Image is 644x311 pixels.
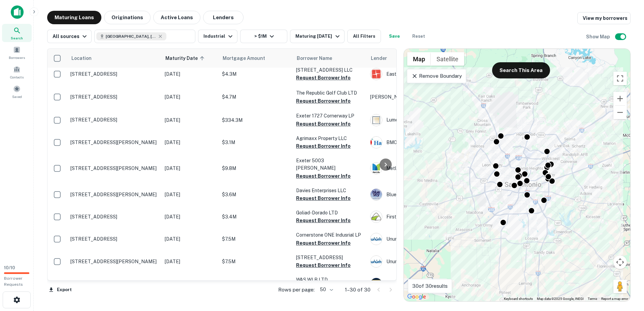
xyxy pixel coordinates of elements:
div: Blue SKY Bank [370,188,471,201]
p: Remove Boundary [411,72,461,80]
p: Davies Enterprises LLC [296,187,363,194]
button: Originations [104,11,151,24]
p: [DATE] [165,235,215,243]
p: [STREET_ADDRESS] [296,254,363,261]
p: $1.5M [222,280,289,287]
a: Contacts [2,63,32,81]
p: $3.1M [222,139,289,146]
span: 10 / 10 [4,265,15,270]
div: Lument [370,114,471,126]
button: Request Borrower Info [296,172,351,180]
p: WAS WLB LTD [296,276,363,283]
p: [STREET_ADDRESS] [70,236,158,242]
p: $3.4M [222,213,289,220]
span: Mortgage Amount [223,54,274,62]
span: Lender [371,54,387,62]
button: Show satellite imagery [431,52,464,66]
button: Request Borrower Info [296,142,351,150]
p: [STREET_ADDRESS][PERSON_NAME] [70,139,158,145]
button: Zoom in [613,92,627,105]
th: Mortgage Amount [219,49,293,68]
a: View my borrowers [577,12,631,24]
button: Maturing Loans [47,11,101,24]
img: picture [371,256,382,267]
p: [STREET_ADDRESS] [70,94,158,100]
a: Terms (opens in new tab) [588,297,597,301]
p: [STREET_ADDRESS] [70,117,158,123]
p: [STREET_ADDRESS] LLC [296,66,363,74]
p: [STREET_ADDRESS][PERSON_NAME] [70,165,158,171]
p: Exeter 5003 [PERSON_NAME] [296,157,363,172]
div: 50 [317,285,334,295]
span: Map data ©2025 Google, INEGI [537,297,584,301]
button: Request Borrower Info [296,97,351,105]
a: Report a map error [601,297,628,301]
img: picture [371,68,382,80]
p: $334.3M [222,116,289,124]
button: Show street map [407,52,431,66]
p: 1–30 of 30 [345,286,371,294]
p: [DATE] [165,191,215,198]
img: picture [371,114,382,126]
span: Maturity Date [165,54,206,62]
div: Firstmark Credit Union [370,211,471,223]
p: [DATE] [165,280,215,287]
th: Lender [367,49,475,68]
p: $4.7M [222,93,289,101]
button: Active Loans [153,11,200,24]
p: [PERSON_NAME] Holding Company [370,93,471,101]
img: Google [406,292,428,301]
button: Map camera controls [613,255,627,269]
button: All sources [47,30,92,43]
span: Location [71,54,92,62]
th: Borrower Name [293,49,367,68]
div: Borrowers [2,43,32,62]
button: Save your search to get updates of matches that match your search criteria. [384,30,405,43]
button: Export [47,285,73,295]
div: Jefferson Bank [370,278,471,290]
p: $4.3M [222,70,289,78]
span: Borrower Requests [4,276,23,287]
button: Request Borrower Info [296,261,351,269]
button: Industrial [198,30,237,43]
button: Keyboard shortcuts [504,297,533,301]
p: [STREET_ADDRESS][PERSON_NAME] [70,192,158,198]
p: [DATE] [165,139,215,146]
p: $7.5M [222,258,289,265]
p: The Republic Golf Club LTD [296,89,363,97]
button: > $1M [240,30,287,43]
img: picture [371,278,382,289]
p: Goliad-dorado LTD [296,209,363,216]
div: BMO [PERSON_NAME] Bank N.A [370,136,471,148]
button: Search This Area [492,62,550,78]
img: capitalize-icon.png [11,5,24,19]
span: Contacts [10,74,24,80]
iframe: Chat Widget [610,257,644,289]
button: Zoom out [613,106,627,119]
img: picture [371,211,382,222]
p: $7.5M [222,235,289,243]
button: All Filters [347,30,381,43]
div: Maturing [DATE] [295,32,341,40]
button: Toggle fullscreen view [613,72,627,85]
img: picture [371,233,382,245]
div: East West Bank [370,68,471,80]
div: Unum [370,255,471,268]
p: [STREET_ADDRESS] [70,71,158,77]
button: Maturing [DATE] [290,30,344,43]
a: Search [2,24,32,42]
h6: Show Map [586,33,611,40]
th: Maturity Date [161,49,219,68]
p: [DATE] [165,213,215,220]
button: Reset [408,30,429,43]
p: $9.8M [222,165,289,172]
p: 30 of 30 results [412,282,448,290]
button: Lenders [203,11,244,24]
button: Request Borrower Info [296,194,351,202]
button: Request Borrower Info [296,239,351,247]
p: [STREET_ADDRESS][PERSON_NAME] [70,258,158,265]
a: Open this area in Google Maps (opens a new window) [406,292,428,301]
span: Search [11,35,23,41]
